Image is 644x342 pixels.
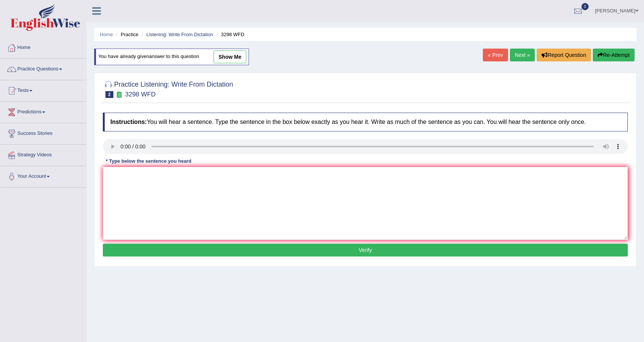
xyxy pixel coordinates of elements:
a: Practice Questions [0,59,86,78]
small: Exam occurring question [115,91,123,98]
h2: Practice Listening: Write From Dictation [103,79,233,98]
button: Report Question [537,49,591,61]
a: Next » [510,49,535,61]
li: Practice [114,31,138,38]
a: Strategy Videos [0,145,86,163]
button: Re-Attempt [593,49,635,61]
span: 2 [105,91,113,98]
a: « Prev [483,49,508,61]
span: 0 [581,3,589,10]
a: Your Account [0,166,86,185]
a: Predictions [0,102,86,121]
a: show me [214,50,246,63]
div: You have already given answer to this question [94,49,249,65]
a: Home [0,37,86,56]
h4: You will hear a sentence. Type the sentence in the box below exactly as you hear it. Write as muc... [103,113,628,131]
a: Tests [0,80,86,99]
b: Instructions: [110,119,147,125]
a: Listening: Write From Dictation [146,32,213,37]
small: 3298 WFD [125,91,156,98]
a: Home [100,32,113,37]
a: Success Stories [0,123,86,142]
li: 3298 WFD [215,31,244,38]
button: Verify [103,244,628,256]
div: * Type below the sentence you heard [103,158,194,165]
